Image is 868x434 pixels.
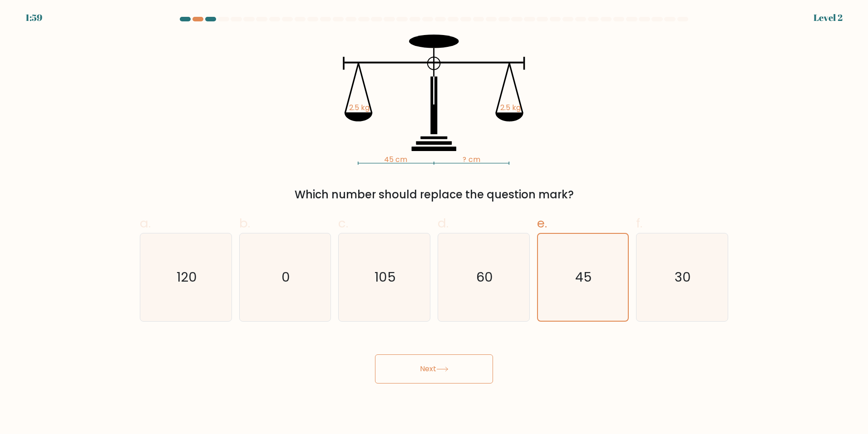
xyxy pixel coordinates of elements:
[349,102,370,113] tspan: 2.5 kg
[501,102,521,113] tspan: 2.5 kg
[463,154,480,165] tspan: ? cm
[384,154,407,165] tspan: 45 cm
[576,268,592,286] text: 45
[140,214,151,232] span: a.
[281,268,290,286] text: 0
[375,354,493,384] button: Next
[338,214,348,232] span: c.
[537,214,547,232] span: e.
[177,268,197,286] text: 120
[476,268,493,286] text: 60
[239,214,250,232] span: b.
[375,268,396,286] text: 105
[438,214,449,232] span: d.
[675,268,691,286] text: 30
[25,11,42,25] div: 1:59
[636,214,642,232] span: f.
[814,11,843,25] div: Level 2
[145,187,723,203] div: Which number should replace the question mark?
